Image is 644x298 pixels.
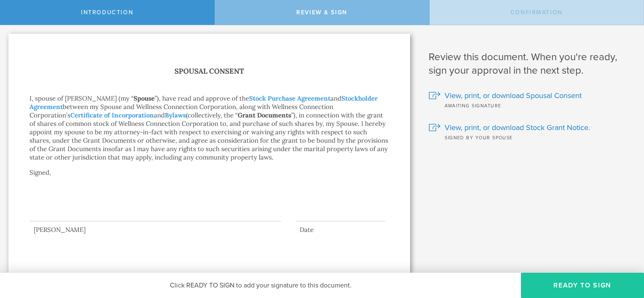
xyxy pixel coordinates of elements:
h1: Spousal Consent [30,65,389,77]
span: Click READY TO SIGN to add your signature to this document. [170,281,352,290]
div: [PERSON_NAME] [30,226,281,234]
p: Signed, [30,168,389,194]
span: View, print, or download Stock Grant Notice. [445,122,590,133]
span: Confirmation [510,9,563,16]
span: View, print, or download Spousal Consent [445,90,582,101]
div: Awaiting signature [429,101,631,109]
a: Stock Purchase Agreement [249,94,330,102]
a: Stockholder Agreement [30,94,378,111]
div: Date [295,226,385,234]
span: Review & Sign [296,9,347,16]
p: I, spouse of [PERSON_NAME] (my “ ”), have read and approve of the and between my Spouse and Welln... [30,94,389,162]
h1: Review this document. When you're ready, sign your approval in the next step. [429,51,631,77]
div: Signed by your spouse [429,133,631,141]
strong: Spouse [134,94,155,102]
button: Ready to Sign [521,273,644,298]
strong: Grant Documents [238,111,291,119]
a: Certificate of Incorporation [70,111,154,119]
a: Bylaws [165,111,186,119]
span: Introduction [81,9,133,16]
